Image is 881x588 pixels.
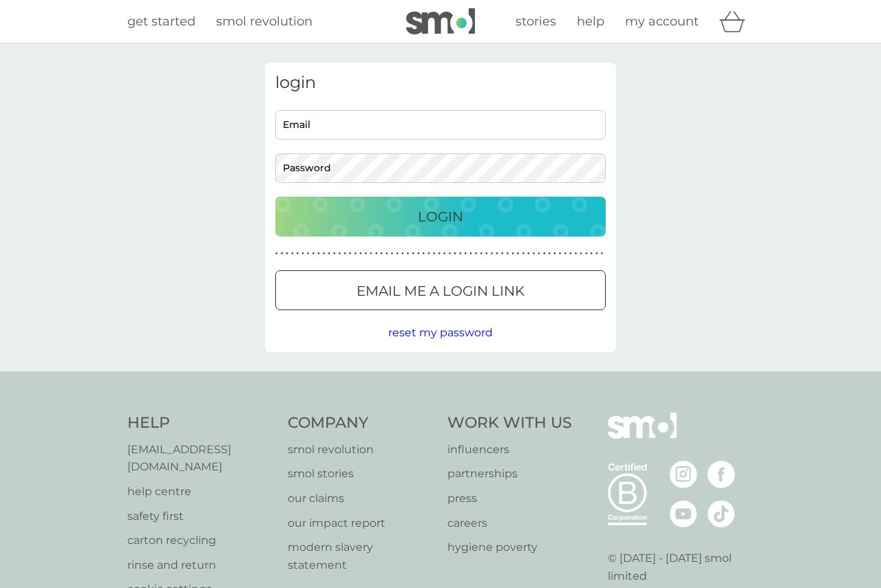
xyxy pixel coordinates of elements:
img: smol [406,8,475,34]
a: smol revolution [288,441,434,459]
p: ● [522,250,524,257]
a: partnerships [447,465,572,483]
p: ● [469,250,472,257]
p: ● [480,250,482,257]
p: ● [485,250,488,257]
p: ● [564,250,566,257]
h4: Work With Us [447,413,572,434]
span: help [577,14,604,29]
p: ● [291,250,294,257]
a: our claims [288,490,434,508]
p: Email me a login link [357,280,524,302]
p: ● [553,250,556,257]
span: stories [516,14,556,29]
p: ● [286,250,288,257]
p: ● [491,250,493,257]
a: help centre [127,483,274,501]
p: ● [443,250,446,257]
p: ● [323,250,326,257]
p: ● [580,250,582,257]
p: ● [585,250,588,257]
a: carton recycling [127,532,274,549]
a: [EMAIL_ADDRESS][DOMAIN_NAME] [127,441,274,476]
span: reset my password [388,326,493,339]
p: ● [438,250,440,257]
p: ● [601,250,604,257]
p: ● [423,250,425,257]
p: Login [418,206,463,228]
p: ● [391,250,394,257]
h4: Help [127,413,274,434]
p: ● [507,250,509,257]
p: ● [281,250,284,257]
a: careers [447,514,572,532]
p: ● [517,250,520,257]
a: stories [516,12,556,32]
a: press [447,490,572,508]
p: ● [349,250,352,257]
a: my account [625,12,699,32]
a: hygiene poverty [447,538,572,556]
p: ● [465,250,467,257]
button: reset my password [388,324,493,342]
button: Email me a login link [275,270,606,310]
p: ● [511,250,514,257]
p: ● [312,250,315,257]
p: ● [407,250,410,257]
p: ● [412,250,414,257]
p: our impact report [288,514,434,532]
img: visit the smol Youtube page [670,500,697,527]
p: ● [370,250,372,257]
p: ● [343,250,346,257]
img: visit the smol Tiktok page [708,500,735,527]
p: ● [501,250,504,257]
p: ● [385,250,388,257]
div: basket [719,8,754,35]
p: ● [328,250,330,257]
p: ● [301,250,304,257]
p: ● [417,250,420,257]
p: ● [459,250,462,257]
a: modern slavery statement [288,538,434,574]
a: smol stories [288,465,434,483]
p: ● [339,250,341,257]
p: safety first [127,508,274,525]
span: get started [127,14,195,29]
p: ● [297,250,299,257]
p: ● [533,250,535,257]
p: ● [575,250,577,257]
h4: Company [288,413,434,434]
p: ● [433,250,436,257]
a: influencers [447,441,572,459]
p: ● [427,250,430,257]
p: ● [354,250,357,257]
p: ● [475,250,478,257]
p: ● [559,250,562,257]
p: ● [375,250,378,257]
img: smol [608,413,677,459]
p: ● [275,250,278,257]
img: visit the smol Facebook page [708,461,735,488]
p: ● [543,250,546,257]
button: Login [275,197,606,237]
p: ● [365,250,368,257]
p: ● [569,250,572,257]
p: ● [381,250,383,257]
a: help [577,12,604,32]
p: ● [333,250,336,257]
p: ● [396,250,399,257]
p: © [DATE] - [DATE] smol limited [608,549,754,585]
span: smol revolution [216,14,312,29]
img: visit the smol Instagram page [670,461,697,488]
p: ● [496,250,498,257]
